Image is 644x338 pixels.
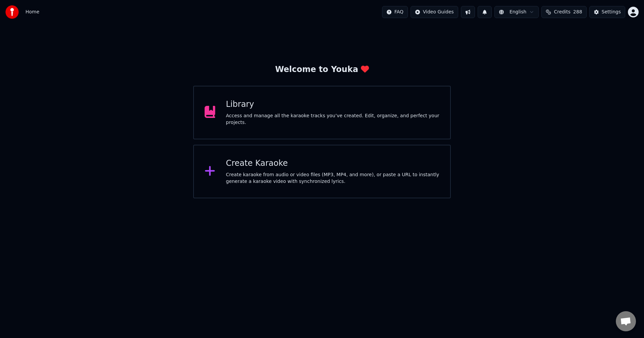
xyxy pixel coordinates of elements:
div: Otevřený chat [616,311,636,331]
button: Video Guides [411,6,458,18]
button: FAQ [382,6,408,18]
div: Settings [602,9,621,15]
span: Home [25,9,39,15]
div: Create Karaoke [226,158,440,169]
div: Access and manage all the karaoke tracks you’ve created. Edit, organize, and perfect your projects. [226,113,440,126]
div: Welcome to Youka [275,64,369,75]
span: Credits [554,9,570,15]
button: Credits288 [541,6,586,18]
nav: breadcrumb [25,9,39,15]
button: Settings [589,6,625,18]
div: Library [226,99,440,110]
img: youka [5,5,19,19]
div: Create karaoke from audio or video files (MP3, MP4, and more), or paste a URL to instantly genera... [226,172,440,185]
span: 288 [573,9,582,15]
